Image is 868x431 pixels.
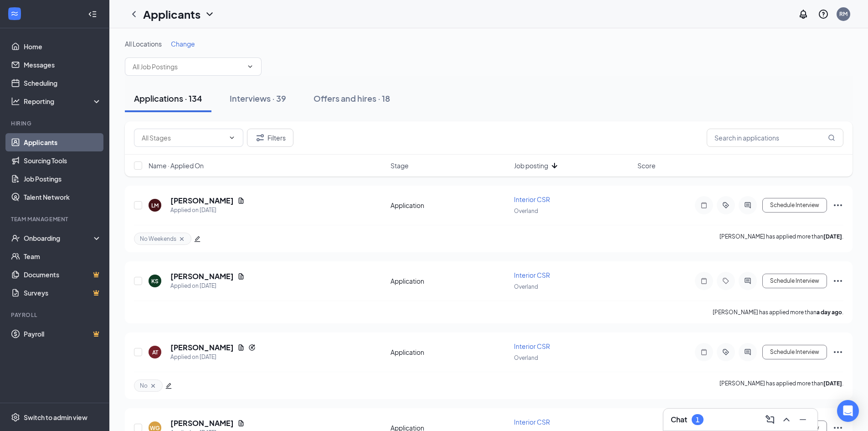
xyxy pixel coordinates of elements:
svg: Ellipses [832,275,843,286]
a: Home [24,37,102,56]
div: Applied on [DATE] [170,206,245,215]
span: Overland [514,354,538,361]
h5: [PERSON_NAME] [170,196,234,206]
b: [DATE] [823,380,842,387]
div: RM [839,10,847,18]
a: Team [24,247,102,265]
svg: ComposeMessage [765,414,776,425]
span: All Locations [125,40,162,48]
svg: ArrowDown [549,160,560,171]
svg: Ellipses [832,200,843,211]
div: Open Intercom Messenger [837,400,859,422]
a: Job Postings [24,170,102,188]
svg: Cross [178,235,185,243]
svg: Minimize [797,414,808,425]
input: Search in applications [707,129,843,147]
svg: Ellipses [832,347,843,358]
h5: [PERSON_NAME] [170,343,234,353]
span: Interior CSR [514,342,550,350]
div: Application [390,348,508,357]
a: Scheduling [24,74,102,92]
div: Application [390,276,508,286]
span: Overland [514,208,538,214]
h1: Applicants [143,6,200,22]
button: Schedule Interview [762,345,827,359]
a: SurveysCrown [24,284,102,302]
svg: Document [237,197,245,204]
button: Schedule Interview [762,274,827,288]
a: Talent Network [24,188,102,206]
div: Hiring [11,119,100,127]
svg: Collapse [88,10,97,19]
svg: Settings [11,413,20,422]
span: Score [637,161,656,170]
div: Applications · 134 [134,93,202,104]
svg: Analysis [11,97,20,106]
div: Offers and hires · 18 [313,93,390,104]
div: AT [152,348,158,356]
svg: Filter [255,132,266,143]
svg: ChevronDown [247,63,254,70]
div: LM [151,202,159,209]
svg: ChevronDown [204,9,215,20]
div: Reporting [24,97,102,106]
h5: [PERSON_NAME] [170,271,234,281]
button: Minimize [796,412,810,427]
p: [PERSON_NAME] has applied more than . [719,379,843,392]
span: Change [171,40,195,48]
span: edit [165,383,172,389]
svg: Note [699,348,709,356]
svg: Notifications [798,9,809,20]
a: Messages [24,56,102,74]
svg: Reapply [248,344,256,351]
h5: [PERSON_NAME] [170,418,234,428]
div: Applied on [DATE] [170,353,256,362]
a: Applicants [24,133,102,151]
span: Interior CSR [514,195,550,203]
svg: ChevronLeft [128,9,139,20]
div: 1 [696,416,699,424]
button: ComposeMessage [763,412,777,427]
svg: QuestionInfo [818,9,829,20]
svg: Document [237,420,245,427]
div: Payroll [11,311,100,319]
span: No [140,382,148,389]
svg: Note [699,202,709,209]
div: Onboarding [24,234,94,243]
svg: ActiveTag [720,348,731,356]
span: Interior CSR [514,271,550,279]
input: All Job Postings [133,62,243,72]
div: Interviews · 39 [230,93,286,104]
h3: Chat [671,415,687,425]
svg: ActiveTag [720,202,731,209]
button: Schedule Interview [762,198,827,213]
button: Filter Filters [247,129,293,147]
b: [DATE] [823,233,842,240]
svg: Cross [149,382,157,389]
svg: ActiveChat [742,348,753,356]
input: All Stages [142,133,225,143]
span: Stage [390,161,409,170]
svg: ChevronDown [228,134,236,141]
span: Overland [514,283,538,290]
span: edit [194,236,200,242]
svg: Document [237,273,245,280]
p: [PERSON_NAME] has applied more than . [719,233,843,245]
span: Job posting [514,161,548,170]
p: [PERSON_NAME] has applied more than . [713,308,843,316]
span: Interior CSR [514,418,550,426]
button: ChevronUp [779,412,794,427]
svg: ChevronUp [781,414,792,425]
div: Team Management [11,215,100,223]
b: a day ago [817,309,842,316]
div: Applied on [DATE] [170,281,245,291]
div: KS [151,277,159,285]
svg: Note [699,277,709,285]
a: PayrollCrown [24,325,102,343]
span: Name · Applied On [149,161,204,170]
svg: UserCheck [11,234,20,243]
a: DocumentsCrown [24,265,102,284]
svg: Tag [720,277,731,285]
div: Application [390,201,508,210]
div: Switch to admin view [24,413,87,422]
